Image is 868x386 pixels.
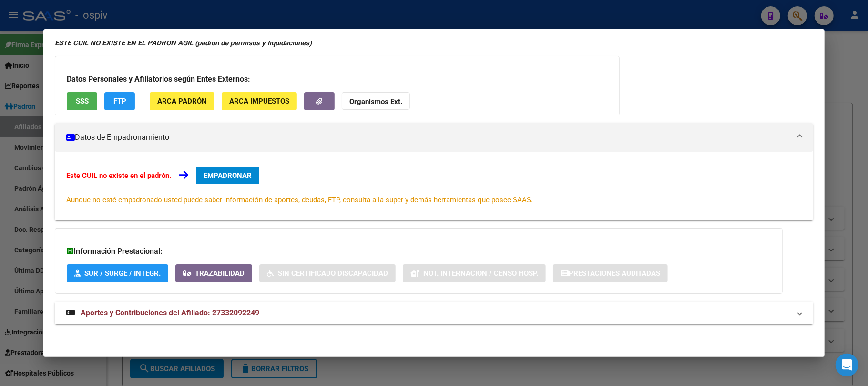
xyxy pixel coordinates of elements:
span: Trazabilidad [195,269,245,278]
button: Sin Certificado Discapacidad [259,264,396,282]
span: FTP [113,97,126,106]
span: Aunque no esté empadronado usted puede saber información de aportes, deudas, FTP, consulta a la s... [66,196,533,204]
button: ARCA Padrón [150,92,214,110]
button: SUR / SURGE / INTEGR. [67,264,168,282]
div: Datos de Empadronamiento [55,152,813,220]
button: SSS [67,92,97,110]
span: Prestaciones Auditadas [569,269,660,278]
button: Trazabilidad [175,264,252,282]
button: Prestaciones Auditadas [553,264,668,282]
strong: Organismos Ext. [349,98,402,106]
div: Open Intercom Messenger [836,354,858,376]
button: Not. Internacion / Censo Hosp. [403,264,546,282]
mat-expansion-panel-header: Datos de Empadronamiento [55,123,813,152]
strong: ESTE CUIL NO EXISTE EN EL PADRÓN ÁGIL (padrón de permisos y liquidaciones) [55,39,312,47]
button: FTP [104,92,135,110]
mat-panel-title: Datos de Empadronamiento [66,132,790,143]
button: EMPADRONAR [196,167,259,184]
span: SUR / SURGE / INTEGR. [84,269,161,278]
button: ARCA Impuestos [222,92,297,110]
span: ARCA Padrón [157,97,207,106]
mat-expansion-panel-header: Aportes y Contribuciones del Afiliado: 27332092249 [55,302,813,324]
span: ARCA Impuestos [229,97,289,106]
span: Aportes y Contribuciones del Afiliado: 27332092249 [81,308,259,317]
span: SSS [76,97,89,106]
span: Sin Certificado Discapacidad [278,269,388,278]
span: EMPADRONAR [204,171,252,180]
strong: Este CUIL no existe en el padrón. [66,171,171,180]
h3: Datos Personales y Afiliatorios según Entes Externos: [67,73,608,85]
button: Organismos Ext. [342,92,410,110]
span: Not. Internacion / Censo Hosp. [423,269,538,278]
h3: Información Prestacional: [67,246,771,257]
